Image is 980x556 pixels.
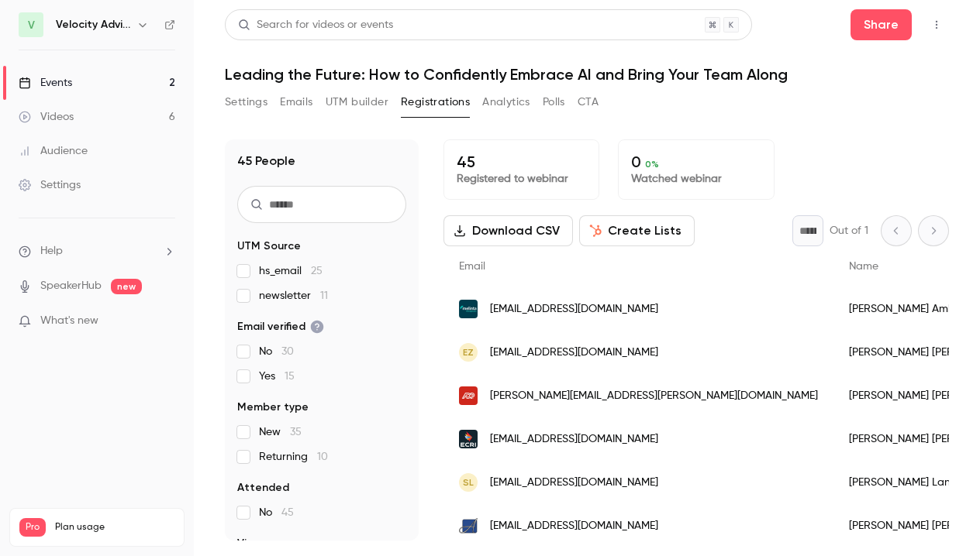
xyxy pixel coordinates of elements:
span: newsletter [259,288,328,304]
span: Name [849,261,878,272]
span: [EMAIL_ADDRESS][DOMAIN_NAME] [490,431,658,448]
li: help-dropdown-opener [19,243,175,259]
div: Audience [19,143,88,159]
span: hs_email [259,263,323,279]
span: 0 % [645,159,659,170]
img: ecri.org [459,430,478,448]
span: Email verified [237,319,324,335]
iframe: Noticeable Trigger [157,314,175,328]
span: Attended [237,480,289,496]
span: Pro [19,518,46,537]
span: SL [463,475,474,489]
span: Views [237,536,267,551]
span: [EMAIL_ADDRESS][DOMAIN_NAME] [490,518,658,534]
a: SpeakerHub [40,278,102,294]
div: Videos [19,109,74,125]
span: No [259,505,294,520]
img: melinta.com [459,300,478,318]
span: [EMAIL_ADDRESS][DOMAIN_NAME] [490,475,658,491]
p: 0 [631,153,761,171]
p: 45 [457,153,586,171]
span: 30 [281,346,294,357]
div: Events [19,75,72,91]
button: UTM builder [326,90,388,115]
button: Create Lists [579,215,695,246]
img: affiliatedtitle.net [459,517,478,535]
span: No [259,344,294,359]
button: Registrations [401,90,470,115]
span: [PERSON_NAME][EMAIL_ADDRESS][PERSON_NAME][DOMAIN_NAME] [490,388,818,404]
p: Registered to webinar [457,171,586,187]
span: 15 [285,371,295,382]
span: UTM Source [237,239,301,254]
img: adp.com [459,386,478,405]
div: Search for videos or events [238,17,393,33]
h6: Velocity Advisory Group [56,17,130,33]
span: 35 [290,427,302,438]
span: [EMAIL_ADDRESS][DOMAIN_NAME] [490,345,658,361]
span: EZ [463,345,474,359]
span: 10 [317,451,328,462]
span: New [259,424,302,440]
button: Polls [543,90,565,115]
h1: 45 People [237,152,295,170]
button: Share [851,9,912,40]
button: Analytics [482,90,530,115]
h1: Leading the Future: How to Confidently Embrace AI and Bring Your Team Along [225,65,949,84]
p: Watched webinar [631,171,761,187]
span: Plan usage [55,521,174,534]
span: Email [459,261,485,272]
span: new [111,279,142,294]
span: 11 [320,290,328,301]
button: CTA [578,90,599,115]
span: 45 [281,507,294,518]
span: V [28,17,35,33]
p: Out of 1 [830,223,868,239]
button: Download CSV [443,215,573,246]
button: Emails [280,90,312,115]
span: Returning [259,449,328,465]
span: What's new [40,313,98,329]
button: Settings [225,90,267,115]
div: Settings [19,177,81,193]
span: [EMAIL_ADDRESS][DOMAIN_NAME] [490,301,658,317]
span: 25 [311,266,323,276]
span: Help [40,243,63,259]
span: Member type [237,400,309,415]
span: Yes [259,369,295,384]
